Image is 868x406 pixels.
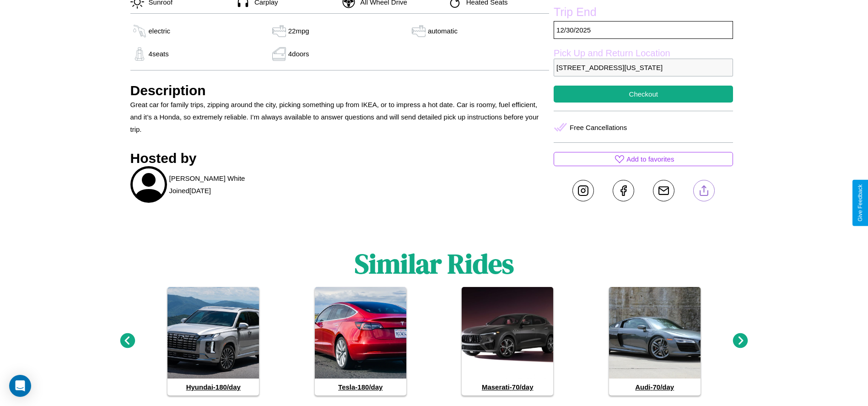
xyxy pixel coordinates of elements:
a: Maserati-70/day [462,287,553,395]
button: Add to favorites [554,152,733,166]
p: [STREET_ADDRESS][US_STATE] [554,59,733,76]
h3: Description [130,83,550,98]
p: 4 seats [149,48,169,60]
p: [PERSON_NAME] White [169,172,245,184]
img: gas [130,24,149,38]
h4: Audi - 70 /day [609,379,701,395]
p: Add to favorites [626,153,674,165]
div: Give Feedback [857,184,863,222]
img: gas [270,47,288,61]
h4: Hyundai - 180 /day [167,379,259,395]
p: Joined [DATE] [169,184,211,197]
p: 4 doors [288,48,309,60]
img: gas [130,47,149,61]
h4: Maserati - 70 /day [462,379,553,395]
h3: Hosted by [130,151,550,166]
img: gas [270,24,288,38]
p: Great car for family trips, zipping around the city, picking something up from IKEA, or to impres... [130,98,550,135]
h4: Tesla - 180 /day [315,379,406,395]
button: Checkout [554,86,733,103]
a: Hyundai-180/day [167,287,259,395]
label: Pick Up and Return Location [554,48,733,59]
a: Audi-70/day [609,287,701,395]
label: Trip End [554,5,733,21]
img: gas [410,24,428,38]
h1: Similar Rides [355,245,514,282]
p: electric [149,25,171,37]
p: 22 mpg [288,25,309,37]
p: 12 / 30 / 2025 [554,21,733,39]
div: Open Intercom Messenger [9,375,31,397]
p: automatic [428,25,458,37]
p: Free Cancellations [570,121,627,134]
a: Tesla-180/day [315,287,406,395]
